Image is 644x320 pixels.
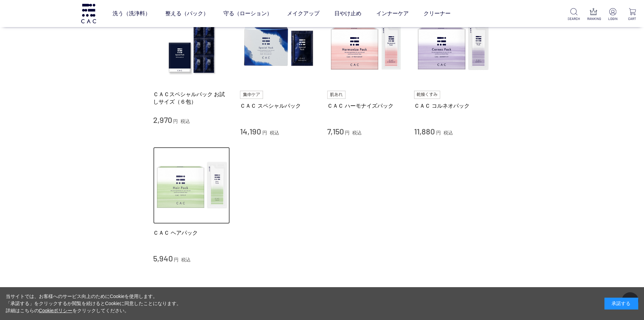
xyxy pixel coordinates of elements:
a: 日やけ止め [334,4,361,23]
p: CART [626,16,639,21]
span: 税込 [181,257,191,262]
p: LOGIN [606,16,619,21]
a: 整える（パック） [165,4,209,23]
span: 税込 [270,130,279,135]
p: RANKING [587,16,600,21]
a: クリーナー [424,4,451,23]
a: 洗う（洗浄料） [113,4,150,23]
img: ＣＡＣ ハーモナイズパック [327,8,404,86]
a: Cookieポリシー [39,308,73,313]
span: 円 [173,119,178,124]
div: 当サイトでは、お客様へのサービス向上のためにCookieを使用します。 「承諾する」をクリックするか閲覧を続けるとCookieに同意したことになります。 詳細はこちらの をクリックしてください。 [6,293,182,314]
img: 乾燥くすみ [414,91,440,99]
img: 肌あれ [327,91,345,99]
span: 2,970 [153,115,172,125]
a: RANKING [587,8,600,21]
span: 円 [345,130,350,135]
a: LOGIN [606,8,619,21]
span: 円 [436,130,441,135]
div: 承諾する [604,298,638,310]
span: 税込 [352,130,362,135]
img: logo [80,4,97,23]
img: ＣＡＣ スペシャルパック [240,8,317,86]
a: CART [626,8,639,21]
span: 円 [262,130,267,135]
a: ＣＡＣ コルネオパック [414,102,491,109]
a: インナーケア [376,4,409,23]
span: 14,190 [240,126,261,136]
p: SEARCH [568,16,580,21]
span: 5,940 [153,253,173,263]
img: ＣＡＣ ヘアパック [153,147,230,224]
a: ＣＡＣ スペシャルパック [240,102,317,109]
a: 守る（ローション） [223,4,272,23]
span: 11,880 [414,126,435,136]
img: ＣＡＣスペシャルパック お試しサイズ（６包） [153,8,230,86]
a: ＣＡＣ ヘアパック [153,229,230,236]
span: 税込 [181,119,190,124]
span: 円 [174,257,178,262]
a: SEARCH [568,8,580,21]
span: 7,150 [327,126,344,136]
a: メイクアップ [287,4,319,23]
img: ＣＡＣ コルネオパック [414,8,491,86]
a: ＣＡＣスペシャルパック お試しサイズ（６包） [153,91,230,105]
a: ＣＡＣ ハーモナイズパック [327,102,404,109]
img: 集中ケア [240,91,263,99]
span: 税込 [444,130,453,135]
